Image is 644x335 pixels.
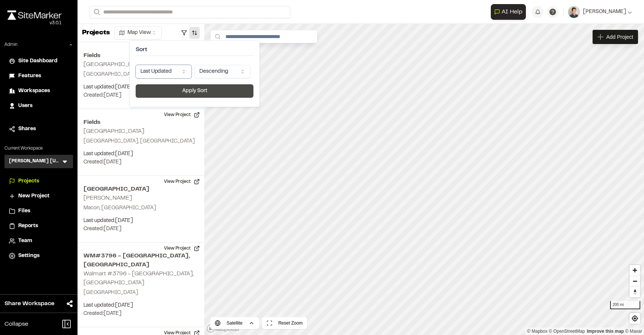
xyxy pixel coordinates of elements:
span: Users [18,102,32,110]
img: rebrand.png [7,10,61,20]
p: Last updated: [DATE] [83,150,198,158]
a: New Project [9,192,69,200]
a: Files [9,207,69,215]
button: View Project [160,109,204,121]
span: Collapse [4,320,28,329]
span: Features [18,72,41,80]
span: Add Project [606,33,633,41]
p: Admin [4,41,18,48]
button: Find my location [629,313,640,324]
p: Current Workspace [4,145,73,152]
a: Shares [9,125,69,133]
a: Map feedback [587,329,624,334]
canvas: Map [204,24,644,335]
h2: Walmart #3796 - [GEOGRAPHIC_DATA], [GEOGRAPHIC_DATA] [83,271,193,285]
a: Mapbox [527,329,547,334]
span: Settings [18,252,40,260]
span: [PERSON_NAME] [583,8,626,16]
span: New Project [18,192,50,200]
a: Workspaces [9,87,69,95]
a: Users [9,102,69,110]
p: [GEOGRAPHIC_DATA] [83,289,198,297]
p: [GEOGRAPHIC_DATA], [GEOGRAPHIC_DATA] [83,137,198,145]
a: Reports [9,222,69,230]
h2: [PERSON_NAME] [83,195,132,201]
button: Zoom out [629,276,640,287]
span: Share Workspace [4,299,54,308]
h2: Fields [83,118,198,127]
a: Settings [9,252,69,260]
button: Reset bearing to north [629,287,640,297]
p: Created: [DATE] [83,225,198,233]
a: Maxar [625,329,642,334]
p: Macon, [GEOGRAPHIC_DATA] [83,204,198,212]
span: Files [18,207,30,215]
p: Created: [DATE] [83,91,198,100]
span: Team [18,237,32,245]
p: Created: [DATE] [83,310,198,318]
p: [GEOGRAPHIC_DATA], [GEOGRAPHIC_DATA] [83,71,198,79]
span: Site Dashboard [18,57,57,65]
button: Zoom in [629,265,640,276]
h2: [GEOGRAPHIC_DATA] [83,62,144,67]
button: View Project [160,176,204,188]
span: AI Help [502,7,523,16]
h3: [PERSON_NAME] [US_STATE] [9,158,61,165]
span: Zoom out [629,276,640,287]
p: Created: [DATE] [83,158,198,166]
a: Mapbox logo [206,324,239,333]
div: Open AI Assistant [491,4,529,20]
a: Projects [9,177,69,185]
h2: Fields [83,51,198,60]
span: Projects [18,177,39,185]
button: Reset Zoom [262,317,307,329]
h2: [GEOGRAPHIC_DATA] [83,185,198,194]
img: User [568,6,580,18]
h2: WM#3796 - [GEOGRAPHIC_DATA], [GEOGRAPHIC_DATA] [83,251,198,269]
button: Apply Sort [136,84,253,98]
button: View Project [160,242,204,254]
a: OpenStreetMap [549,329,585,334]
h4: Sort [136,47,253,56]
h2: [GEOGRAPHIC_DATA] [83,129,144,134]
p: Last updated: [DATE] [83,217,198,225]
div: 200 mi [610,301,640,309]
a: Team [9,237,69,245]
a: Features [9,72,69,80]
button: Satellite [210,317,259,329]
p: Last updated: [DATE] [83,301,198,310]
button: Search [89,6,103,18]
p: Last updated: [DATE] [83,83,198,91]
p: Projects [82,28,110,38]
a: Site Dashboard [9,57,69,65]
span: Workspaces [18,87,50,95]
button: [PERSON_NAME] [568,6,632,18]
span: Shares [18,125,36,133]
span: Reports [18,222,38,230]
div: Oh geez...please don't... [7,20,61,26]
button: Open AI Assistant [491,4,526,20]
